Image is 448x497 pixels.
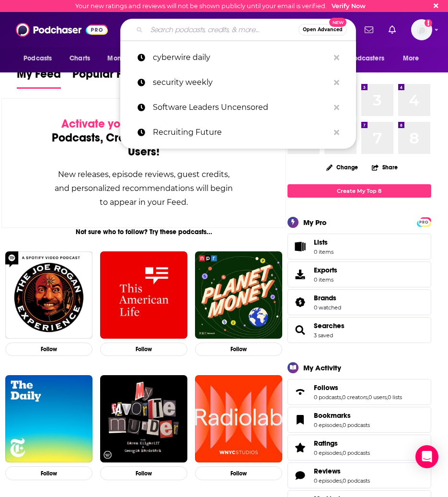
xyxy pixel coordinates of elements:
[287,435,431,461] span: Ratings
[361,22,377,38] a: Show notifications dropdown
[287,317,431,343] span: Searches
[195,375,282,462] a: Radiolab
[291,240,310,253] span: Lists
[314,276,337,283] span: 0 items
[403,52,419,65] span: More
[415,445,438,468] div: Open Intercom Messenger
[314,332,333,339] a: 3 saved
[425,19,432,27] svg: Email not verified
[368,394,387,401] a: 0 users
[287,462,431,488] span: Reviews
[5,375,92,462] img: The Daily
[287,184,431,197] a: Create My Top 8
[5,251,92,339] a: The Joe Rogan Experience
[153,95,329,120] p: Software Leaders Uncensored
[100,375,187,462] img: My Favorite Murder with Karen Kilgariff and Georgia Hardstark
[287,234,431,260] a: Lists
[107,52,141,65] span: Monitoring
[411,19,432,40] span: Logged in as sstevens
[75,2,366,10] div: Your new ratings and reviews will not be shown publicly until your email is verified.
[342,450,343,456] span: ,
[418,219,430,226] span: PRO
[287,407,431,433] span: Bookmarks
[321,161,364,173] button: Change
[314,238,333,247] span: Lists
[314,450,342,456] a: 0 episodes
[418,218,430,225] a: PRO
[120,95,356,120] a: Software Leaders Uncensored
[63,49,96,68] a: Charts
[396,49,431,68] button: open menu
[314,411,370,420] a: Bookmarks
[120,45,356,70] a: cyberwire daily
[299,24,347,35] button: Open AdvancedNew
[385,22,400,38] a: Show notifications dropdown
[153,70,329,95] p: security weekly
[16,21,108,39] img: Podchaser - Follow, Share and Rate Podcasts
[314,422,342,428] a: 0 episodes
[341,394,342,401] span: ,
[329,18,346,27] span: New
[5,343,92,356] button: Follow
[50,167,238,209] div: New releases, episode reviews, guest credits, and personalized recommendations will begin to appe...
[303,27,343,32] span: Open Advanced
[314,248,333,255] span: 0 items
[120,19,356,41] div: Search podcasts, credits, & more...
[291,268,310,281] span: Exports
[72,67,142,89] a: Popular Feed
[72,67,142,87] span: Popular Feed
[314,467,370,475] a: Reviews
[314,439,370,448] a: Ratings
[314,321,345,330] span: Searches
[5,466,92,480] button: Follow
[411,19,432,40] img: User Profile
[17,49,64,68] button: open menu
[314,294,336,302] span: Brands
[61,117,160,131] span: Activate your Feed
[314,439,338,448] span: Ratings
[291,413,310,426] a: Bookmarks
[388,394,402,401] a: 0 lists
[50,117,238,159] div: by following Podcasts, Creators, Lists, and other Users!
[314,394,341,401] a: 0 podcasts
[314,411,351,420] span: Bookmarks
[314,383,402,392] a: Follows
[153,120,329,145] p: Recruiting Future
[287,261,431,287] a: Exports
[101,49,154,68] button: open menu
[1,228,286,236] div: Not sure who to follow? Try these podcasts...
[314,383,338,392] span: Follows
[342,394,368,401] a: 0 creators
[411,19,432,40] button: Show profile menu
[291,385,310,399] a: Follows
[303,218,327,227] div: My Pro
[153,45,329,70] p: cyberwire daily
[291,323,310,337] a: Searches
[291,469,310,482] a: Reviews
[23,52,52,65] span: Podcasts
[100,466,187,480] button: Follow
[387,394,388,401] span: ,
[314,467,341,475] span: Reviews
[287,379,431,405] span: Follows
[287,289,431,315] span: Brands
[291,296,310,309] a: Brands
[314,294,341,302] a: Brands
[69,52,90,65] span: Charts
[195,251,282,339] img: Planet Money
[303,363,341,372] div: My Activity
[342,422,343,428] span: ,
[342,477,343,484] span: ,
[343,422,370,428] a: 0 podcasts
[195,343,282,356] button: Follow
[120,120,356,145] a: Recruiting Future
[314,266,337,274] span: Exports
[195,466,282,480] button: Follow
[17,67,61,87] span: My Feed
[100,251,187,339] img: This American Life
[291,441,310,454] a: Ratings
